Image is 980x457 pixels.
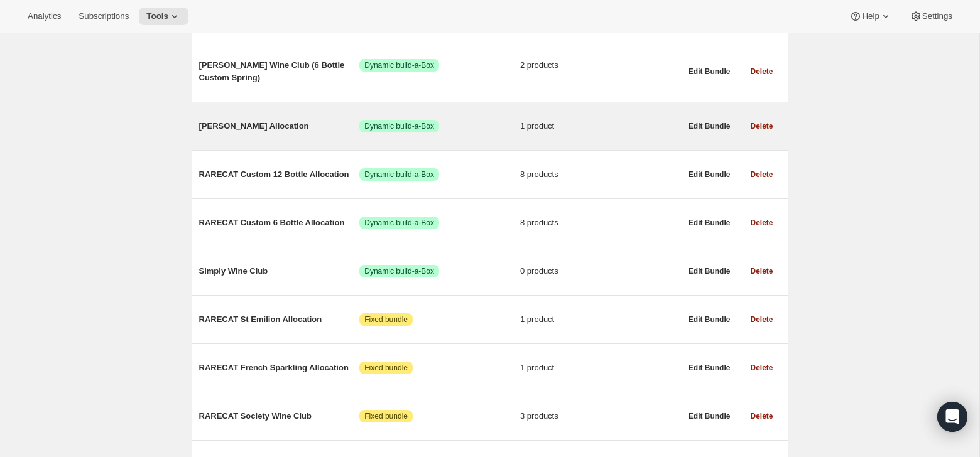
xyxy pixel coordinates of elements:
[199,59,360,84] span: [PERSON_NAME] Wine Club (6 Bottle Custom Spring)
[750,169,773,180] span: Delete
[689,266,731,276] span: Edit Bundle
[689,315,731,325] span: Edit Bundle
[364,411,408,421] span: Fixed bundle
[146,11,168,21] span: Tools
[364,60,434,70] span: Dynamic build-a-Box
[520,120,681,132] span: 1 product
[689,411,731,421] span: Edit Bundle
[199,265,360,277] span: Simply Wine Club
[743,166,780,183] button: Delete
[750,266,773,276] span: Delete
[689,363,731,373] span: Edit Bundle
[689,218,731,228] span: Edit Bundle
[364,169,434,180] span: Dynamic build-a-Box
[681,63,738,80] button: Edit Bundle
[71,8,136,25] button: Subscriptions
[937,402,967,432] div: Open Intercom Messenger
[743,63,780,80] button: Delete
[199,120,360,132] span: [PERSON_NAME] Allocation
[79,11,129,21] span: Subscriptions
[199,217,360,229] span: RARECAT Custom 6 Bottle Allocation
[520,362,681,374] span: 1 product
[681,214,738,232] button: Edit Bundle
[689,169,731,180] span: Edit Bundle
[750,363,773,373] span: Delete
[750,218,773,228] span: Delete
[364,218,434,228] span: Dynamic build-a-Box
[750,315,773,325] span: Delete
[681,311,738,328] button: Edit Bundle
[199,313,360,326] span: RARECAT St Emilion Allocation
[199,410,360,422] span: RARECAT Society Wine Club
[364,363,408,373] span: Fixed bundle
[750,411,773,421] span: Delete
[520,265,681,277] span: 0 products
[902,8,960,25] button: Settings
[364,266,434,276] span: Dynamic build-a-Box
[681,262,738,280] button: Edit Bundle
[842,8,899,25] button: Help
[520,59,681,72] span: 2 products
[689,121,731,131] span: Edit Bundle
[681,117,738,135] button: Edit Bundle
[743,117,780,135] button: Delete
[520,313,681,326] span: 1 product
[520,168,681,181] span: 8 products
[862,11,879,21] span: Help
[750,67,773,77] span: Delete
[681,359,738,377] button: Edit Bundle
[199,362,360,374] span: RARECAT French Sparkling Allocation
[743,311,780,328] button: Delete
[743,407,780,425] button: Delete
[199,168,360,181] span: RARECAT Custom 12 Bottle Allocation
[520,410,681,422] span: 3 products
[689,67,731,77] span: Edit Bundle
[20,8,68,25] button: Analytics
[364,121,434,131] span: Dynamic build-a-Box
[520,217,681,229] span: 8 products
[743,359,780,377] button: Delete
[28,11,61,21] span: Analytics
[743,214,780,232] button: Delete
[743,262,780,280] button: Delete
[681,166,738,183] button: Edit Bundle
[364,315,408,325] span: Fixed bundle
[681,407,738,425] button: Edit Bundle
[139,8,188,25] button: Tools
[922,11,952,21] span: Settings
[750,121,773,131] span: Delete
